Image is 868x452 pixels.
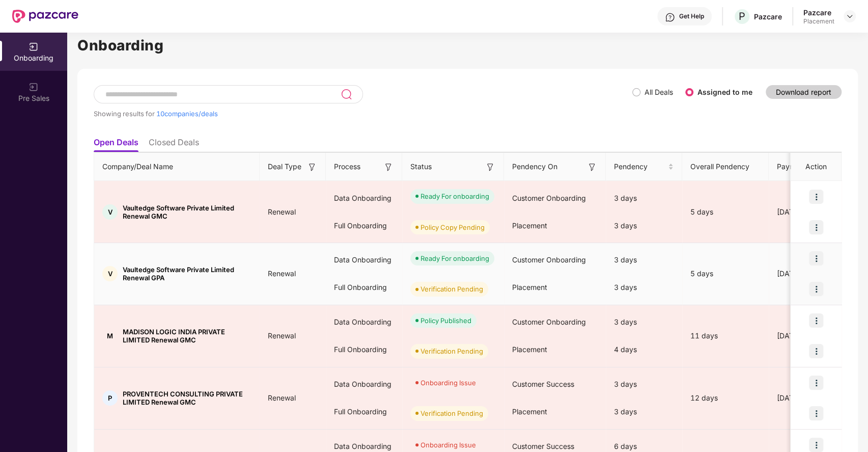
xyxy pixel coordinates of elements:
[421,378,476,388] div: Onboarding Issue
[697,88,752,96] label: Assigned to me
[326,336,402,363] div: Full Onboarding
[665,12,675,22] img: svg+xml;base64,PHN2ZyBpZD0iSGVscC0zMngzMiIgeG1sbnM9Imh0dHA6Ly93d3cudzMub3JnLzIwMDAvc3ZnIiB3aWR0aD...
[421,222,485,232] div: Policy Copy Pending
[123,328,251,344] span: MADISON LOGIC INDIA PRIVATE LIMITED Renewal GMC
[260,331,304,340] span: Renewal
[12,10,78,23] img: New Pazcare Logo
[777,161,829,172] span: Payment Done
[123,390,251,406] span: PROVENTECH CONSULTING PRIVATE LIMITED Renewal GMC
[326,246,402,274] div: Data Onboarding
[682,153,769,181] th: Overall Pendency
[512,283,547,291] span: Placement
[809,344,823,358] img: icon
[260,269,304,278] span: Renewal
[606,246,682,274] div: 3 days
[645,88,673,96] label: All Deals
[326,274,402,301] div: Full Onboarding
[485,162,495,172] img: svg+xml;base64,PHN2ZyB3aWR0aD0iMTYiIGhlaWdodD0iMTYiIHZpZXdCb3g9IjAgMCAxNiAxNiIgZmlsbD0ibm9uZSIgeG...
[123,265,251,282] span: Vaultedge Software Private Limited Renewal GPA
[809,251,823,265] img: icon
[846,12,854,20] img: svg+xml;base64,PHN2ZyBpZD0iRHJvcGRvd24tMzJ4MzIiIHhtbG5zPSJodHRwOi8vd3d3LnczLm9yZy8yMDAwL3N2ZyIgd2...
[260,207,304,216] span: Renewal
[421,346,483,356] div: Verification Pending
[421,284,483,294] div: Verification Pending
[606,212,682,240] div: 3 days
[769,330,845,341] div: [DATE]
[512,407,547,416] span: Placement
[260,393,304,402] span: Renewal
[512,194,586,202] span: Customer Onboarding
[94,137,138,152] li: Open Deals
[512,442,574,450] span: Customer Success
[512,161,557,172] span: Pendency On
[769,268,845,279] div: [DATE]
[307,162,317,172] img: svg+xml;base64,PHN2ZyB3aWR0aD0iMTYiIGhlaWdodD0iMTYiIHZpZXdCb3g9IjAgMCAxNiAxNiIgZmlsbD0ibm9uZSIgeG...
[803,17,834,25] div: Placement
[102,266,118,281] div: V
[809,220,823,234] img: icon
[682,330,769,341] div: 11 days
[606,274,682,301] div: 3 days
[769,153,845,181] th: Payment Done
[326,212,402,240] div: Full Onboarding
[341,88,352,100] img: svg+xml;base64,PHN2ZyB3aWR0aD0iMjQiIGhlaWdodD0iMjUiIHZpZXdCb3g9IjAgMCAyNCAyNSIgZmlsbD0ibm9uZSIgeG...
[791,153,842,181] th: Action
[512,255,586,264] span: Customer Onboarding
[29,82,39,92] img: svg+xml;base64,PHN2ZyB3aWR0aD0iMjAiIGhlaWdodD0iMjAiIHZpZXdCb3g9IjAgMCAyMCAyMCIgZmlsbD0ibm9uZSIgeG...
[754,12,782,21] div: Pazcare
[682,268,769,279] div: 5 days
[809,190,823,204] img: icon
[156,110,218,118] span: 10 companies/deals
[410,161,432,172] span: Status
[421,408,483,418] div: Verification Pending
[512,345,547,354] span: Placement
[326,184,402,212] div: Data Onboarding
[102,204,118,220] div: V
[809,376,823,390] img: icon
[682,392,769,404] div: 12 days
[421,315,471,326] div: Policy Published
[809,282,823,296] img: icon
[29,42,39,52] img: svg+xml;base64,PHN2ZyB3aWR0aD0iMjAiIGhlaWdodD0iMjAiIHZpZXdCb3g9IjAgMCAyMCAyMCIgZmlsbD0ibm9uZSIgeG...
[809,313,823,328] img: icon
[326,370,402,398] div: Data Onboarding
[326,398,402,426] div: Full Onboarding
[512,380,574,388] span: Customer Success
[94,153,260,181] th: Company/Deal Name
[766,85,842,99] button: Download report
[268,161,301,172] span: Deal Type
[123,204,251,220] span: Vaultedge Software Private Limited Renewal GMC
[383,162,394,172] img: svg+xml;base64,PHN2ZyB3aWR0aD0iMTYiIGhlaWdodD0iMTYiIHZpZXdCb3g9IjAgMCAxNiAxNiIgZmlsbD0ibm9uZSIgeG...
[102,328,118,343] div: M
[421,253,489,263] div: Ready For onboarding
[614,161,666,172] span: Pendency
[682,206,769,218] div: 5 days
[421,191,489,201] div: Ready For onboarding
[739,10,745,22] span: P
[94,110,632,118] div: Showing results for
[769,206,845,218] div: [DATE]
[326,308,402,336] div: Data Onboarding
[769,392,845,404] div: [DATE]
[809,406,823,420] img: icon
[512,221,547,230] span: Placement
[606,398,682,426] div: 3 days
[606,184,682,212] div: 3 days
[606,370,682,398] div: 3 days
[421,440,476,450] div: Onboarding Issue
[809,438,823,452] img: icon
[77,34,858,57] h1: Onboarding
[606,153,682,181] th: Pendency
[334,161,360,172] span: Process
[102,390,118,406] div: P
[512,317,586,326] span: Customer Onboarding
[606,336,682,363] div: 4 days
[679,12,704,20] div: Get Help
[587,162,597,172] img: svg+xml;base64,PHN2ZyB3aWR0aD0iMTYiIGhlaWdodD0iMTYiIHZpZXdCb3g9IjAgMCAxNiAxNiIgZmlsbD0ibm9uZSIgeG...
[803,8,834,17] div: Pazcare
[149,137,199,152] li: Closed Deals
[606,308,682,336] div: 3 days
